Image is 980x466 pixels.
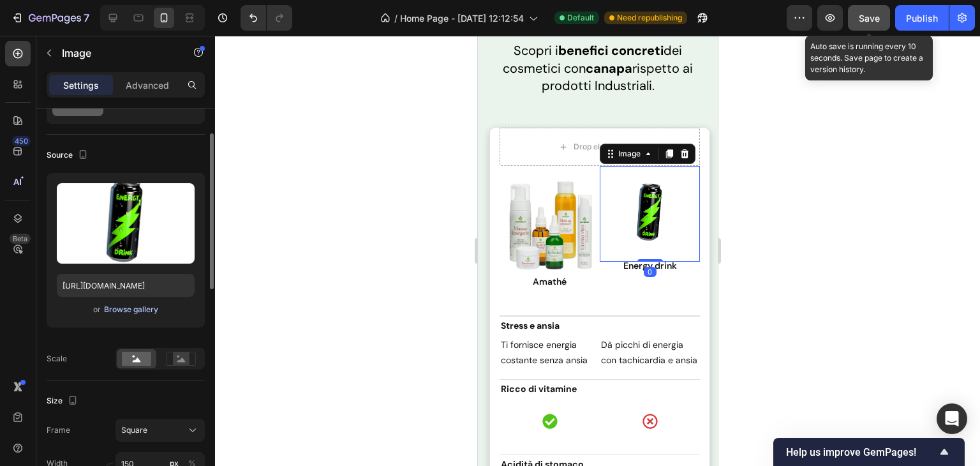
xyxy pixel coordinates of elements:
div: 450 [12,136,31,146]
div: Size [47,393,80,410]
div: Undo/Redo [241,5,292,31]
span: Default [567,12,594,24]
span: / [394,11,397,25]
img: preview-image [57,183,195,264]
p: Settings [63,79,99,92]
span: Home Page - [DATE] 12:12:54 [400,11,524,25]
input: https://example.com/image.jpg [57,274,195,297]
iframe: Design area [478,36,718,466]
button: Show survey - Help us improve GemPages! [786,444,952,460]
span: Help us improve GemPages! [786,446,937,458]
label: Frame [47,425,70,436]
div: Open Intercom Messenger [937,403,967,434]
button: Publish [895,5,949,31]
p: Acidità di stomaco [23,421,221,437]
button: 7 [5,5,95,31]
button: Square [115,419,205,442]
p: Advanced [126,79,169,92]
p: 7 [84,10,89,26]
button: Browse gallery [103,303,159,316]
button: Save [848,5,890,31]
div: Beta [10,234,31,244]
div: Publish [906,11,938,25]
span: or [93,302,101,317]
div: Scale [47,353,67,365]
p: Image [62,45,170,61]
span: Square [121,425,147,436]
div: Source [47,147,91,164]
span: Save [859,13,880,24]
span: Need republishing [617,12,682,24]
div: Browse gallery [104,304,158,315]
